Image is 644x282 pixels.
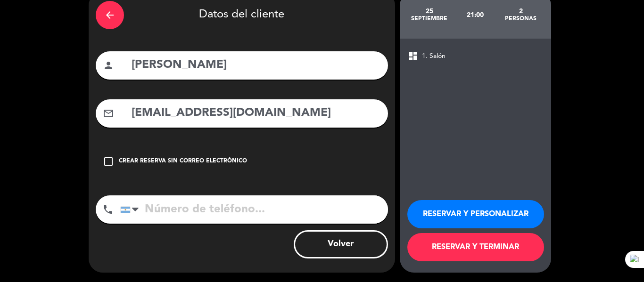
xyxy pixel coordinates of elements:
[131,56,381,75] input: Nombre del cliente
[121,196,142,223] div: Argentina: +54
[498,8,544,15] div: 2
[498,15,544,23] div: personas
[131,104,381,123] input: Email del cliente
[407,233,544,261] button: RESERVAR Y TERMINAR
[102,204,114,215] i: phone
[103,156,114,167] i: check_box_outline_blank
[407,15,453,23] div: septiembre
[407,8,453,15] div: 25
[103,108,114,119] i: mail_outline
[294,230,388,258] button: Volver
[407,200,544,228] button: RESERVAR Y PERSONALIZAR
[103,60,114,71] i: person
[422,51,446,62] span: 1. Salón
[119,157,247,166] div: Crear reserva sin correo electrónico
[120,195,388,224] input: Número de teléfono...
[104,9,116,21] i: arrow_back
[407,50,419,62] span: dashboard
